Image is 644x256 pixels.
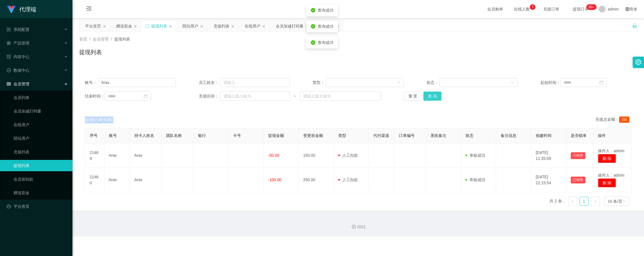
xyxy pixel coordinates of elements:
input: 请输入最小值为 [220,92,290,101]
div: 充值列表 [214,21,229,31]
span: 会员管理 [93,37,109,41]
i: 图标: close [336,25,340,28]
i: 图标: unlock [632,23,637,28]
button: 重 置 [404,92,422,101]
div: 赠送彩金 [116,21,132,31]
i: 图标: table [7,82,11,86]
i: 图标: down [511,81,514,85]
td: [DATE] 11:35:09 [531,143,566,168]
i: 图标: close [103,25,106,28]
a: 会员列表 [14,92,68,103]
span: 账号： [85,80,98,86]
span: 查询成功 [318,8,333,12]
span: 类型 [338,133,346,138]
div: 会员加减打码量 [276,21,303,31]
span: 银行 [198,133,206,138]
span: 产品管理 [7,41,29,45]
td: Arav [104,143,130,168]
span: 持卡人姓名 [134,133,154,138]
td: 21460 [85,168,104,192]
input: 请输入 [220,78,290,87]
button: 已锁单 [571,177,585,183]
sup: 7 [530,4,535,10]
td: Arav [130,168,162,192]
div: 10 条/页 [608,197,622,206]
span: 代付渠道 [373,133,389,138]
i: icon: check-circle [311,24,315,29]
span: 审核成功 [466,153,485,158]
span: 创建时间 [536,133,552,138]
input: 请输入最大值为 [300,92,381,101]
i: 图标: down [397,81,400,85]
span: 提现订单 [570,7,591,11]
a: 陪玩用户 [14,133,68,144]
i: 图标: form [7,27,11,31]
span: 操作人：admin [598,149,624,153]
div: 平台首页 [85,21,101,31]
span: 系统备注 [430,133,446,138]
a: 图标: dashboard平台首页 [7,201,68,212]
i: 图标: check-circle-o [7,68,11,72]
span: 系统配置 [7,27,29,32]
h1: 代理端 [19,0,36,18]
i: 图标: calendar [144,94,148,98]
span: 操作 [598,133,606,138]
i: 图标: close [134,25,137,28]
h1: 提现列表 [79,48,102,56]
a: 提现列表 [14,160,68,171]
div: 2021 [77,224,639,230]
span: 查询成功 [318,40,333,45]
a: 会员加扣款 [14,174,68,185]
td: [DATE] 22:15:54 [531,168,566,192]
i: 图标: close [262,25,266,28]
span: 结束时间： [85,93,105,99]
span: 提现金额 [268,133,284,138]
i: 图标: appstore-o [7,41,11,45]
span: 类型： [313,80,326,86]
span: 序号 [90,133,98,138]
i: 图标: down [623,200,626,204]
li: 下一页 [591,197,600,206]
input: 请输入 [98,78,176,87]
li: 上一页 [568,197,577,206]
span: 员工姓名： [199,80,220,86]
span: 变更前金额 [303,133,323,138]
span: 起始时间： [540,80,560,86]
i: 图标: sync [145,24,149,28]
td: 150.00 [299,143,334,168]
span: / [111,37,112,41]
span: / [89,37,91,41]
span: -100.00 [268,177,281,182]
i: 图标: close [169,25,172,28]
span: 提现列表 [114,37,130,41]
span: 人工扣款 [338,177,358,182]
i: 图标: calendar [599,81,603,84]
span: 是否锁单 [571,133,587,138]
li: 1 [580,197,589,206]
i: 图标: close [305,25,309,28]
div: 充值总金额： [595,117,632,123]
span: 状态： [427,80,440,86]
td: Arav [104,168,130,192]
span: 首页 [79,37,87,41]
img: logo.9652507e.png [7,6,16,14]
a: 充值列表 [14,146,68,158]
span: 订单编号 [399,133,415,138]
sup: 1132 [586,4,596,10]
a: 在线用户 [14,119,68,130]
span: 审核成功 [466,177,485,182]
span: 提现订单列表 [85,117,112,123]
span: 卡号 [233,133,241,138]
button: 删 除 [598,154,616,163]
div: 在线用户 [245,21,260,31]
button: 查 询 [423,92,441,101]
i: 图标: left [571,200,574,203]
i: icon: check-circle [311,40,315,45]
a: 1 [580,197,588,206]
span: 充值区间： [199,93,220,99]
span: 查询成功 [318,24,333,29]
td: 21469 [85,143,104,168]
button: 删 除 [598,178,616,187]
span: 会员管理 [7,82,29,86]
i: 图标: profile [7,55,11,59]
